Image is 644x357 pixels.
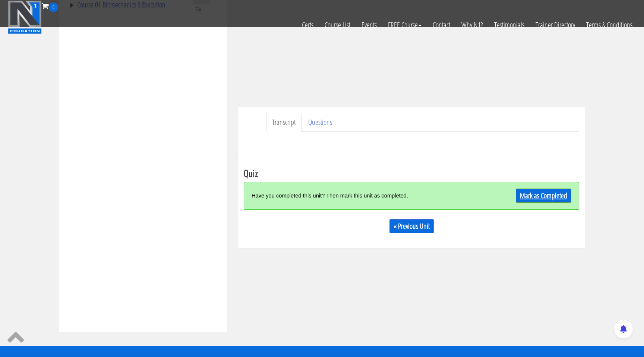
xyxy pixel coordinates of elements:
a: Transcript [266,113,302,132]
a: Mark as Completed [516,189,571,203]
a: Certs [296,12,319,38]
div: Have you completed this unit? Then mark this unit as completed. [252,188,487,204]
a: Questions [302,113,338,132]
a: Terms & Conditions [581,12,638,38]
a: FREE Course [382,12,427,38]
a: Trainer Directory [530,12,581,38]
a: Events [356,12,382,38]
a: 0 [42,1,58,11]
a: « Previous Unit [389,219,434,233]
a: Why N1? [456,12,489,38]
a: Testimonials [489,12,530,38]
span: 0 [49,3,58,12]
h3: Quiz [244,168,579,178]
img: n1-education [8,0,42,34]
a: Contact [427,12,456,38]
a: Course List [319,12,356,38]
